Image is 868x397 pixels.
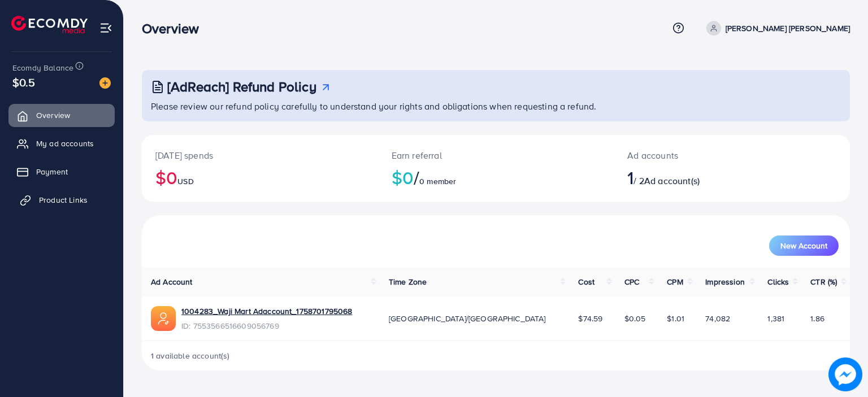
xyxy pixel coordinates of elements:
[627,164,633,190] span: 1
[36,138,94,149] span: My ad accounts
[151,306,176,331] img: ic-ads-acc.e4c84228.svg
[99,77,111,89] img: image
[392,149,601,162] p: Earn referral
[702,21,850,36] a: [PERSON_NAME] [PERSON_NAME]
[389,313,546,324] span: [GEOGRAPHIC_DATA]/[GEOGRAPHIC_DATA]
[780,242,827,250] span: New Account
[705,276,745,287] span: Impression
[627,167,777,188] h2: / 2
[12,62,73,73] span: Ecomdy Balance
[392,167,601,188] h2: $0
[667,313,684,324] span: $1.01
[624,276,639,287] span: CPC
[8,189,115,211] a: Product Links
[705,313,730,324] span: 74,082
[414,164,419,190] span: /
[389,276,427,287] span: Time Zone
[767,313,784,324] span: 1,381
[767,276,789,287] span: Clicks
[11,16,88,33] img: logo
[155,167,364,188] h2: $0
[8,160,115,183] a: Payment
[726,21,850,35] p: [PERSON_NAME] [PERSON_NAME]
[36,166,68,177] span: Payment
[12,74,36,90] span: $0.5
[419,176,456,187] span: 0 member
[151,350,230,361] span: 1 available account(s)
[36,110,70,121] span: Overview
[181,320,353,331] span: ID: 7553566516609056769
[578,276,594,287] span: Cost
[810,276,837,287] span: CTR (%)
[99,21,112,34] img: menu
[155,149,364,162] p: [DATE] spends
[578,313,602,324] span: $74.59
[810,313,824,324] span: 1.86
[8,104,115,126] a: Overview
[151,99,843,113] p: Please review our refund policy carefully to understand your rights and obligations when requesti...
[151,276,193,287] span: Ad Account
[167,78,316,95] h3: [AdReach] Refund Policy
[769,235,839,256] button: New Account
[627,149,777,162] p: Ad accounts
[828,357,862,391] img: image
[624,313,646,324] span: $0.05
[177,176,193,187] span: USD
[8,132,115,155] a: My ad accounts
[644,174,700,187] span: Ad account(s)
[39,194,88,206] span: Product Links
[181,306,353,317] a: 1004283_Waji Mart Adaccount_1758701795068
[667,276,683,287] span: CPM
[142,20,208,37] h3: Overview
